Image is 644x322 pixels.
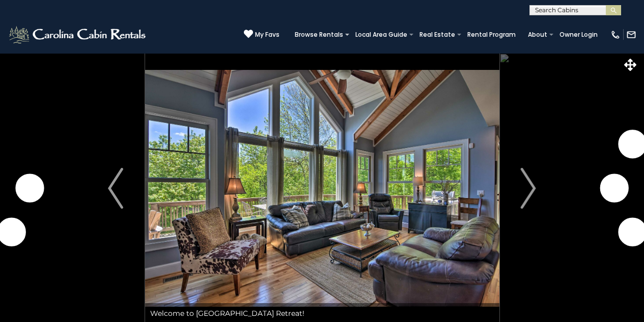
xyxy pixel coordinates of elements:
[350,28,412,42] a: Local Area Guide
[290,28,348,42] a: Browse Rentals
[255,30,279,39] span: My Favs
[626,30,636,40] img: mail-regular-white.png
[523,28,552,42] a: About
[610,30,621,40] img: phone-regular-white.png
[414,28,460,42] a: Real Estate
[521,168,536,209] img: arrow
[8,24,149,45] img: White-1-2.png
[244,29,279,40] a: My Favs
[554,28,603,42] a: Owner Login
[462,28,521,42] a: Rental Program
[108,168,123,209] img: arrow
